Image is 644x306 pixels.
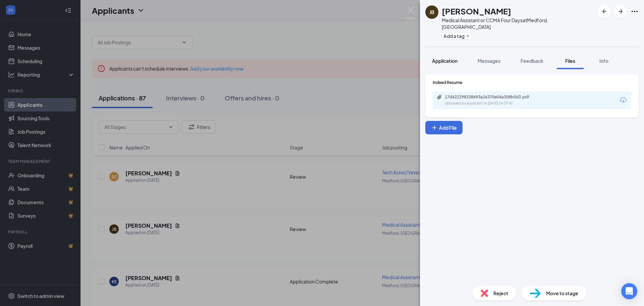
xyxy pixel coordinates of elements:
span: Move to stage [546,290,578,297]
svg: Download [619,96,627,104]
span: Application [432,58,458,64]
div: Open Intercom Messenger [621,283,637,299]
svg: ArrowLeftNew [600,7,608,15]
button: PlusAdd a tag [442,32,472,39]
span: Info [599,58,608,64]
div: Indeed Resume [433,80,631,85]
div: 17d422298338693a26370e04a308b0d3.pdf [445,94,539,100]
button: Add FilePlus [425,121,463,134]
div: Medical Assistant or CCMA Four Days at Medford, [GEOGRAPHIC_DATA] [442,17,595,30]
div: JB [429,9,434,15]
button: ArrowLeftNew [598,5,610,17]
svg: Plus [466,34,470,38]
svg: Paperclip [437,94,442,100]
span: Files [565,58,575,64]
button: ArrowRight [614,5,627,17]
h1: [PERSON_NAME] [442,5,511,17]
span: Feedback [521,58,543,64]
svg: Plus [431,124,438,131]
svg: Ellipses [631,7,639,15]
div: Uploaded by applicant on [DATE] 14:33:42 [445,101,545,106]
span: Messages [478,58,500,64]
svg: ArrowRight [616,7,625,15]
span: Reject [493,290,508,297]
a: Paperclip17d422298338693a26370e04a308b0d3.pdfUploaded by applicant on [DATE] 14:33:42 [437,94,545,106]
